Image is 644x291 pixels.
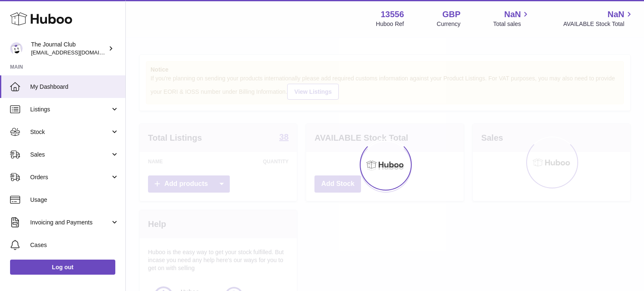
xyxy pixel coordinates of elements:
div: The Journal Club [31,41,106,57]
span: Invoicing and Payments [30,219,110,227]
span: Cases [30,241,119,249]
span: NaN [504,9,521,20]
strong: GBP [442,9,460,20]
div: Huboo Ref [376,20,404,28]
span: Sales [30,151,110,159]
span: AVAILABLE Stock Total [563,20,634,28]
a: NaN AVAILABLE Stock Total [563,9,634,28]
a: NaN Total sales [493,9,530,28]
span: Orders [30,173,110,181]
a: Log out [10,260,115,275]
span: Total sales [493,20,530,28]
div: Currency [437,20,461,28]
span: My Dashboard [30,83,119,91]
span: Stock [30,128,110,136]
strong: 13556 [381,9,404,20]
span: Listings [30,106,110,113]
img: hello@thejournalclub.co.uk [10,42,23,55]
span: [EMAIL_ADDRESS][DOMAIN_NAME] [31,49,123,56]
span: Usage [30,196,119,204]
span: NaN [608,9,624,20]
